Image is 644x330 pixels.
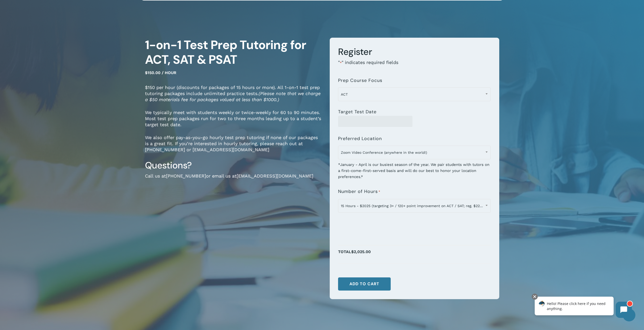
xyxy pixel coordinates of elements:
h1: 1-on-1 Test Prep Tutoring for ACT, SAT & PSAT [145,38,322,67]
iframe: reCAPTCHA [338,216,415,235]
span: $2,025.00 [351,249,371,254]
label: Target Test Date [338,109,377,114]
div: *January - April is our busiest season of the year. We pair students with tutors on a first-come-... [338,158,491,180]
p: We typically meet with students weekly or twice-weekly for 60 to 90 minutes. Most test prep packa... [145,109,322,135]
a: [PHONE_NUMBER] [166,173,206,179]
p: We also offer pay-as-you-go hourly test prep tutoring if none of our packages is a great fit. If ... [145,135,322,160]
p: $150 per hour (discounts for packages of 15 hours or more). All 1-on-1 test prep tutoring package... [145,84,322,109]
p: " " indicates required fields [338,59,491,73]
span: ACT [338,89,490,100]
label: Number of Hours [338,189,380,194]
button: Add to cart [338,277,391,291]
a: [EMAIL_ADDRESS][DOMAIN_NAME] [237,173,313,179]
span: $150.00 / hour [145,70,176,75]
span: ACT [338,87,491,101]
span: 15 Hours - $2025 (targeting 3+ / 120+ point improvement on ACT / SAT; reg. $2250) [338,201,490,211]
em: (Please note that we charge a $50 materials fee for packages valued at less than $1000.) [145,91,321,102]
p: Call us at or email us at [145,173,322,186]
h3: Questions? [145,160,322,171]
iframe: Chatbot [529,293,637,323]
span: Zoom Video Conference (anywhere in the world!) [338,147,490,158]
h3: Register [338,46,491,58]
p: Total [338,248,491,261]
span: Zoom Video Conference (anywhere in the world!) [338,146,491,159]
span: 15 Hours - $2025 (targeting 3+ / 120+ point improvement on ACT / SAT; reg. $2250) [338,199,491,213]
label: Prep Course Focus [338,78,382,83]
label: Preferred Location [338,136,382,141]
